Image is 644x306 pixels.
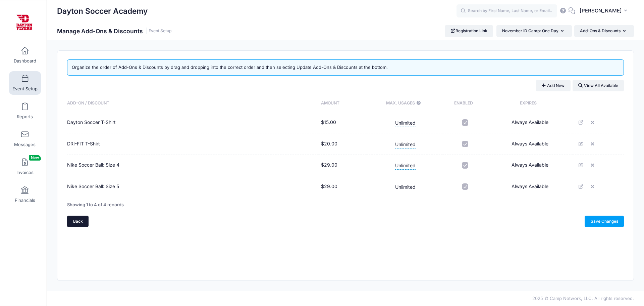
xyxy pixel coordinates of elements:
td: $20.00 [318,133,367,155]
a: Dayton Soccer Academy [0,7,47,39]
button: Add-Ons & Discounts [574,25,634,37]
td: Nike Soccer Ball: Size 5 [67,176,318,197]
span: 2025 © Camp Network, LLC. All rights reserved. [532,296,634,301]
span: Dashboard [14,58,36,64]
button: November ID Camp: One Day [496,25,572,37]
span: November ID Camp: One Day [502,28,558,33]
span: Unlimited [395,161,416,170]
td: $29.00 [318,155,367,176]
div: Showing 1 to 4 of 4 records [67,197,124,213]
a: InvoicesNew [9,155,41,178]
div: Organize the order of Add-Ons & Discounts by drag and dropping into the correct order and then se... [67,59,624,76]
a: Event Setup [9,71,41,95]
td: DRI-FIT T-Shirt [67,133,318,155]
a: Reports [9,99,41,123]
a: Financials [9,183,41,206]
a: Messages [9,127,41,150]
a: Event Setup [149,29,172,34]
th: Expires [487,95,573,112]
span: New [29,155,41,161]
input: Search by First Name, Last Name, or Email... [457,4,557,18]
a: Registration Link [445,25,493,37]
td: Always Available [487,176,573,197]
span: Reports [17,114,33,120]
span: Unlimited [395,139,416,148]
td: Always Available [487,133,573,155]
span: Financials [15,198,35,203]
span: Unlimited [395,118,416,127]
button: [PERSON_NAME] [575,3,634,19]
span: Messages [14,142,36,147]
span: Event Setup [12,86,38,92]
a: Save Changes [585,216,624,227]
span: [PERSON_NAME] [580,7,622,14]
h1: Manage Add-Ons & Discounts [57,28,172,35]
td: Dayton Soccer T-Shirt [67,112,318,134]
a: Back [67,216,89,227]
span: Invoices [16,170,34,175]
button: Add New [536,80,571,91]
th: Add-On / Discount [67,95,318,112]
td: $15.00 [318,112,367,134]
th: Enabled [443,95,487,112]
td: Always Available [487,112,573,134]
button: View All Available [573,80,624,91]
th: Amount [318,95,367,112]
td: Nike Soccer Ball: Size 4 [67,155,318,176]
td: $29.00 [318,176,367,197]
h1: Dayton Soccer Academy [57,3,148,19]
td: Always Available [487,155,573,176]
th: Max. Usages [367,95,443,112]
span: Unlimited [395,182,416,191]
img: Dayton Soccer Academy [11,10,37,36]
a: Dashboard [9,43,41,67]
